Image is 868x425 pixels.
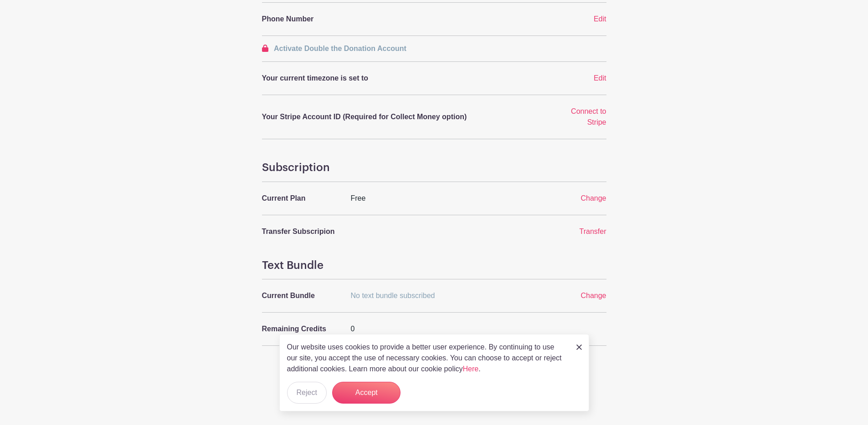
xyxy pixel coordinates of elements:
[345,193,553,204] div: Free
[463,365,479,373] a: Here
[580,228,606,235] a: Transfer
[262,73,547,84] p: Your current timezone is set to
[262,259,606,272] h4: Text Bundle
[262,161,606,174] h4: Subscription
[580,292,606,299] a: Change
[594,74,606,82] a: Edit
[576,344,582,350] img: close_button-5f87c8562297e5c2d7936805f587ecaba9071eb48480494691a3f1689db116b3.svg
[594,15,606,23] a: Edit
[262,226,340,237] p: Transfer Subscripion
[571,107,606,126] a: Connect to Stripe
[580,194,606,202] a: Change
[262,111,547,122] p: Your Stripe Account ID (Required for Collect Money option)
[345,324,553,334] div: 0
[262,290,340,301] p: Current Bundle
[262,324,340,334] p: Remaining Credits
[262,193,340,204] p: Current Plan
[287,342,567,374] p: Our website uses cookies to provide a better user experience. By continuing to use our site, you ...
[287,382,327,404] button: Reject
[332,382,401,404] button: Accept
[262,14,340,25] p: Phone Number
[351,292,435,299] span: No text bundle subscribed
[274,45,406,52] span: Activate Double the Donation Account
